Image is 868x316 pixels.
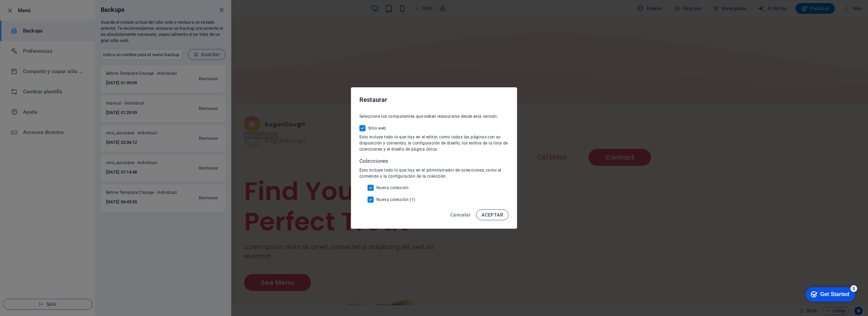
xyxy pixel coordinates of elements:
button: ACEPTAR [476,209,509,220]
div: 5 [50,1,57,8]
span: Esto incluye todo lo que hay en el editor, como todas las páginas con su disposición y contenido,... [359,135,508,152]
div: Get Started 5 items remaining, 0% complete [5,3,55,18]
span: Seleccione los componentes que deben restaurarse desde esta versión: [359,114,498,119]
span: ACEPTAR [481,212,503,218]
h2: Restaurar [359,96,509,104]
span: Sitio web [368,126,386,131]
span: Nueva colección (1) [376,197,415,202]
p: Colecciones [359,158,509,164]
span: Esto incluye todo lo que hay en el administrador de colecciones, como el contenido y la configura... [359,168,501,179]
span: Cancelar [450,212,471,218]
span: Nueva colección [376,185,409,190]
div: Get Started [20,7,49,14]
button: Cancelar [448,209,473,220]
